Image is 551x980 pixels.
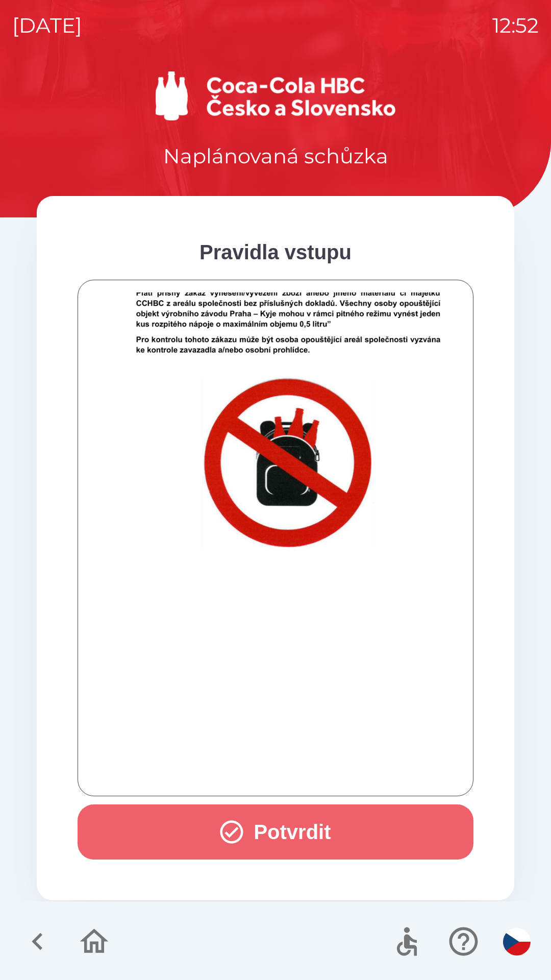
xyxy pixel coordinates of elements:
[12,10,82,41] p: [DATE]
[90,242,486,755] img: 8ACAgQIECBAgAABAhkBgZC5whACBAgQIECAAAECf4EBZgLcOhrudfsAAAAASUVORK5CYII=
[78,804,473,860] button: Potvrdit
[78,237,473,267] div: Pravidla vstupu
[37,71,514,120] img: Logo
[163,141,388,171] p: Naplánovaná schůzka
[492,10,539,41] p: 12:52
[503,928,531,955] img: cs flag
